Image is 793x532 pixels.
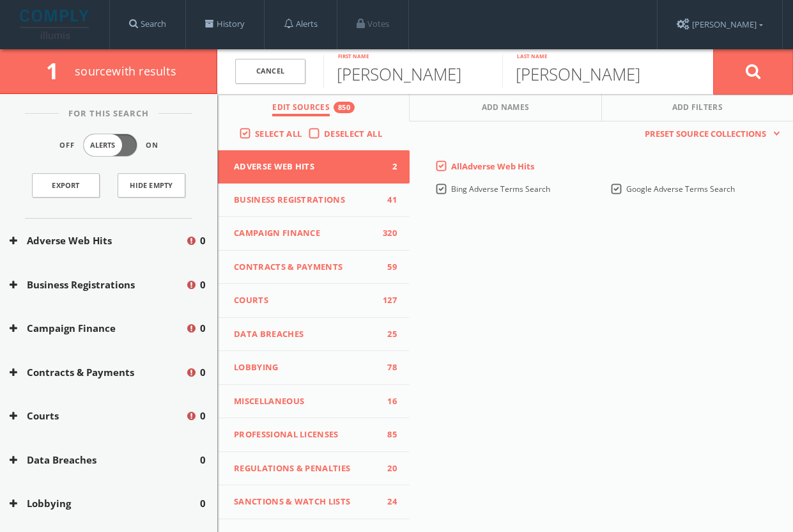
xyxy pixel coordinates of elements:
span: 2 [378,160,397,173]
span: Sanctions & Watch Lists [234,496,378,508]
button: Business Registrations [10,278,185,292]
span: Business Registrations [234,194,378,207]
span: Courts [234,294,378,307]
span: Campaign Finance [234,227,378,240]
button: Campaign Finance [10,321,185,336]
button: Add Filters [602,94,793,121]
span: Miscellaneous [234,395,378,408]
span: All Adverse Web Hits [451,160,534,172]
span: Contracts & Payments [234,261,378,274]
span: 0 [200,453,206,467]
div: 850 [334,102,355,113]
span: Add Names [482,102,530,116]
span: 0 [200,233,206,248]
span: Google Adverse Terms Search [626,184,735,194]
button: Data Breaches25 [218,318,410,352]
button: Courts127 [218,284,410,318]
span: 25 [378,328,397,341]
span: For This Search [59,107,158,120]
button: Add Names [410,94,601,121]
span: Deselect All [324,128,382,139]
button: Edit Sources850 [218,94,410,121]
span: 0 [200,321,206,336]
span: 0 [200,496,206,511]
span: 85 [378,428,397,441]
button: Professional Licenses85 [218,418,410,452]
button: Campaign Finance320 [218,217,410,251]
span: 78 [378,361,397,374]
button: Courts [10,409,185,423]
button: Contracts & Payments59 [218,251,410,285]
button: Adverse Web Hits [10,233,185,248]
button: Business Registrations41 [218,184,410,217]
span: Bing Adverse Terms Search [451,184,550,194]
img: illumis [20,10,91,39]
span: Professional Licenses [234,428,378,441]
span: 0 [200,278,206,292]
span: 59 [378,261,397,274]
span: 320 [378,227,397,240]
span: Regulations & Penalties [234,462,378,475]
button: Miscellaneous16 [218,385,410,419]
span: Data Breaches [234,328,378,341]
span: Select All [255,128,302,139]
span: 24 [378,496,397,508]
span: Lobbying [234,361,378,374]
button: Contracts & Payments [10,365,185,380]
span: Add Filters [672,102,723,116]
span: On [146,140,158,151]
span: 20 [378,462,397,475]
a: Cancel [235,59,305,84]
button: Regulations & Penalties20 [218,452,410,486]
span: 41 [378,194,397,207]
span: Off [59,140,75,151]
span: 1 [46,56,70,86]
span: 0 [200,365,206,380]
span: 127 [378,294,397,307]
span: 16 [378,395,397,408]
span: Preset Source Collections [638,128,773,141]
button: Preset Source Collections [638,128,780,141]
span: 0 [200,409,206,423]
span: source with results [75,63,176,79]
button: Lobbying78 [218,351,410,385]
span: Edit Sources [272,102,330,116]
button: Lobbying [10,496,200,511]
button: Data Breaches [10,453,200,467]
button: Hide Empty [118,173,185,198]
button: Sanctions & Watch Lists24 [218,485,410,519]
span: Adverse Web Hits [234,160,378,173]
a: Export [32,173,100,198]
button: Adverse Web Hits2 [218,150,410,184]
